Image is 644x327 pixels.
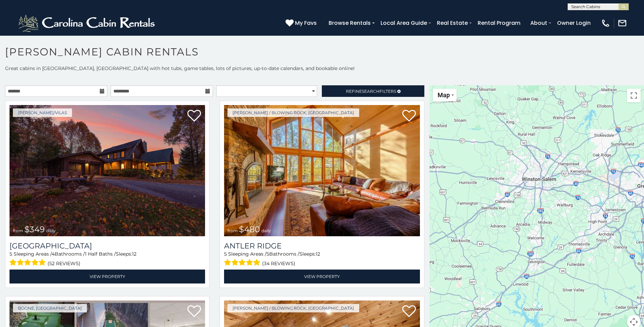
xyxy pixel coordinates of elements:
[224,105,420,236] img: Antler Ridge
[325,17,374,29] a: Browse Rentals
[266,251,269,257] span: 5
[402,305,416,319] a: Add to favorites
[227,228,238,233] span: from
[601,18,610,28] img: phone-regular-white.png
[10,251,12,257] span: 5
[13,108,72,117] a: [PERSON_NAME]/Vilas
[377,17,430,29] a: Local Area Guide
[227,108,359,117] a: [PERSON_NAME] / Blowing Rock, [GEOGRAPHIC_DATA]
[13,304,87,312] a: Boone, [GEOGRAPHIC_DATA]
[224,270,420,283] a: View Property
[48,259,80,268] span: (52 reviews)
[433,89,457,101] button: Change map style
[262,259,295,268] span: (34 reviews)
[224,251,420,268] div: Sleeping Areas / Bathrooms / Sleeps:
[346,89,396,94] span: Refine Filters
[322,85,424,97] a: RefineSearchFilters
[618,18,627,28] img: mail-regular-white.png
[13,228,23,233] span: from
[10,251,205,268] div: Sleeping Areas / Bathrooms / Sleeps:
[239,224,260,234] span: $480
[286,19,318,28] a: My Favs
[46,228,56,233] span: daily
[627,89,641,102] button: Toggle fullscreen view
[438,91,450,99] span: Map
[24,224,45,234] span: $349
[10,241,205,251] a: [GEOGRAPHIC_DATA]
[187,109,201,123] a: Add to favorites
[17,13,158,33] img: White-1-2.png
[402,109,416,123] a: Add to favorites
[362,89,380,94] span: Search
[527,17,551,29] a: About
[132,251,136,257] span: 12
[295,19,317,27] span: My Favs
[261,228,271,233] span: daily
[224,105,420,236] a: Antler Ridge from $480 daily
[224,251,227,257] span: 5
[554,17,594,29] a: Owner Login
[474,17,524,29] a: Rental Program
[52,251,55,257] span: 4
[10,241,205,251] h3: Diamond Creek Lodge
[316,251,320,257] span: 12
[85,251,116,257] span: 1 Half Baths /
[224,241,420,251] a: Antler Ridge
[10,270,205,283] a: View Property
[10,105,205,236] img: Diamond Creek Lodge
[187,305,201,319] a: Add to favorites
[10,105,205,236] a: Diamond Creek Lodge from $349 daily
[227,304,359,312] a: [PERSON_NAME] / Blowing Rock, [GEOGRAPHIC_DATA]
[434,17,471,29] a: Real Estate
